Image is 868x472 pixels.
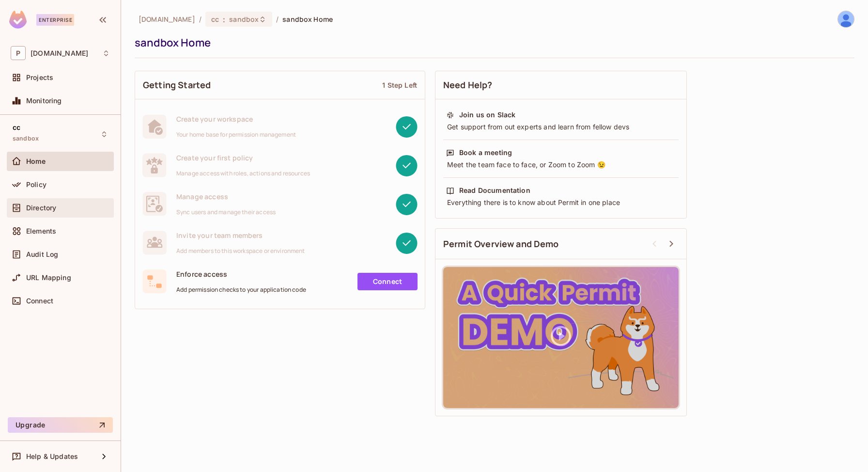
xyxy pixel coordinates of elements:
li: / [276,15,279,24]
span: the active workspace [139,15,195,24]
div: Read Documentation [459,186,530,195]
span: Help & Updates [26,453,78,460]
div: Meet the team face to face, or Zoom to Zoom 😉 [446,160,676,170]
span: Audit Log [26,251,58,258]
span: Need Help? [443,79,493,91]
span: Directory [26,204,56,212]
span: URL Mapping [26,274,71,282]
span: Getting Started [143,79,211,91]
div: 1 Step Left [382,80,417,90]
div: Book a meeting [459,148,512,157]
span: sandbox Home [282,15,333,24]
span: Permit Overview and Demo [443,238,559,250]
span: Policy [26,181,46,189]
span: Invite your team members [176,231,305,240]
span: Home [26,157,46,165]
span: cc [211,15,219,24]
span: cc [13,124,20,131]
span: Workspace: pluto.tv [31,49,88,57]
img: Luis Albarenga [838,11,854,27]
span: Create your workspace [176,114,296,124]
span: Projects [26,74,53,81]
span: Enforce access [176,269,306,279]
div: Get support from out experts and learn from fellow devs [446,122,676,132]
span: sandbox [229,15,259,24]
span: Add permission checks to your application code [176,286,306,294]
span: : [222,16,226,23]
div: sandbox Home [135,35,850,50]
span: Sync users and manage their access [176,208,276,216]
a: Connect [357,273,418,290]
span: Create your first policy [176,153,310,162]
span: Connect [26,297,53,305]
span: Elements [26,227,56,235]
span: Manage access with roles, actions and resources [176,170,310,177]
li: / [199,15,201,24]
span: Add members to this workspace or environment [176,247,305,255]
span: Manage access [176,192,276,201]
span: sandbox [13,135,39,142]
span: Monitoring [26,97,62,105]
span: Your home base for permission management [176,131,296,139]
span: P [11,46,26,60]
div: Join us on Slack [459,110,515,120]
button: Upgrade [8,417,113,433]
img: SReyMgAAAABJRU5ErkJggg== [9,11,27,29]
div: Enterprise [36,14,74,26]
div: Everything there is to know about Permit in one place [446,198,676,207]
